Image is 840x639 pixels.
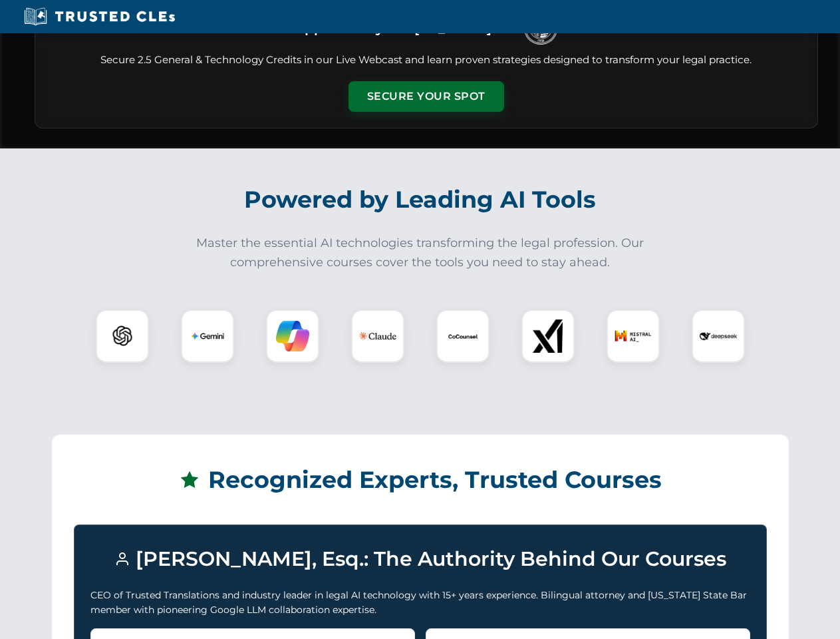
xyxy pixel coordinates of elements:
[74,457,767,503] h2: Recognized Experts, Trusted Courses
[181,310,234,363] div: Gemini
[266,310,319,363] div: Copilot
[351,310,404,363] div: Claude
[96,310,149,363] div: ChatGPT
[692,310,745,363] div: DeepSeek
[188,234,653,272] p: Master the essential AI technologies transforming the legal profession. Our comprehensive courses...
[607,310,660,363] div: Mistral AI
[531,319,565,353] img: xAI Logo
[90,541,750,577] h3: [PERSON_NAME], Esq.: The Authority Behind Our Courses
[349,81,504,112] button: Secure Your Spot
[521,310,575,363] div: xAI
[191,319,224,353] img: Gemini Logo
[52,176,789,223] h2: Powered by Leading AI Tools
[276,319,309,353] img: Copilot Logo
[436,310,490,363] div: CoCounsel
[103,317,142,355] img: ChatGPT Logo
[446,319,480,353] img: CoCounsel Logo
[90,588,750,618] p: CEO of Trusted Translations and industry leader in legal AI technology with 15+ years experience....
[20,7,179,27] img: Trusted CLEs
[615,318,652,355] img: Mistral AI Logo
[51,53,801,68] p: Secure 2.5 General & Technology Credits in our Live Webcast and learn proven strategies designed ...
[700,318,737,355] img: DeepSeek Logo
[359,318,396,355] img: Claude Logo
